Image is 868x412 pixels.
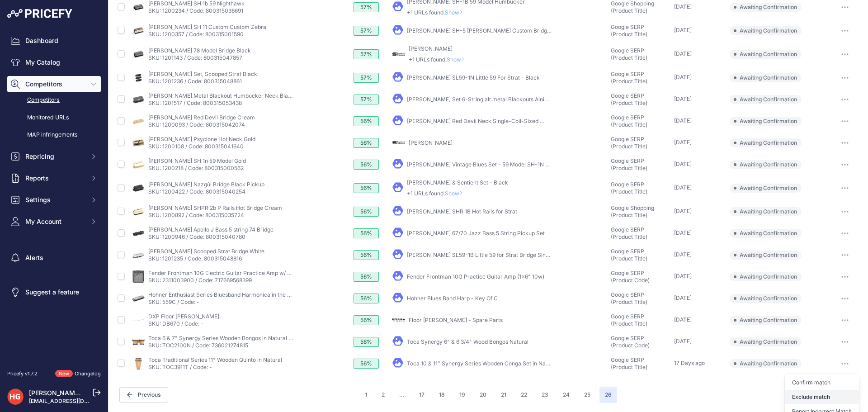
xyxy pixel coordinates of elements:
button: Go to page 23 [536,387,554,403]
span: 26 [599,387,617,403]
div: 56% [354,272,379,282]
div: 56% [354,294,379,303]
span: Google SERP (Product Title) [611,157,647,171]
span: Google SERP (Product Title) [611,71,647,85]
a: SKU: 1200234 / Code: 800315036691 [148,7,243,14]
a: SKU: 1200357 / Code: 800315001590 [148,31,244,38]
a: [PERSON_NAME] Scooped Strat Bridge White [148,248,264,255]
div: 57% [354,2,379,12]
span: [DATE] [674,184,692,191]
a: [PERSON_NAME] 78 Model Bridge Black [148,47,251,54]
a: SKU: TOC3911T / Code: - [148,364,212,370]
span: Google Shopping (Product Title) [611,204,654,218]
a: Toca 10 & 11" Synergy Series Wooden Conga Set in Natural [407,360,557,367]
a: SKU: 1201236 / Code: 800315048861 [148,78,242,85]
a: Monitored URLs [7,110,101,126]
a: Alerts [7,250,101,266]
span: Show [445,190,467,197]
span: Awaiting Confirmation [730,251,802,260]
span: Awaiting Confirmation [730,207,802,216]
a: [PERSON_NAME] Set, Scooped Strat Black [148,71,257,77]
span: New [55,370,73,378]
button: Go to page 1 [359,387,373,403]
div: 56% [354,228,379,238]
span: [DATE] [674,229,692,236]
a: [PERSON_NAME] SH-5 [PERSON_NAME] Custom Bridge ... [407,27,556,34]
a: [PERSON_NAME] 67/70 Jazz Bass 5 String Pickup Set [407,230,545,237]
a: Hohner Blues Band Harp - Key Of C [407,295,498,302]
button: Previous [119,387,168,403]
button: Competitors [7,76,101,92]
span: [DATE] [674,27,692,33]
div: 56% [354,207,379,217]
a: Dashboard [7,33,101,49]
span: Awaiting Confirmation [730,160,802,169]
nav: Sidebar [7,33,101,359]
span: Awaiting Confirmation [730,117,802,126]
span: Awaiting Confirmation [730,229,802,238]
span: [DATE] [674,95,692,102]
p: +1 URLs found. [407,9,525,16]
span: Google SERP (Product Title) [611,313,647,327]
p: +1 URLs found. [409,56,468,63]
button: Go to page 19 [454,387,471,403]
span: Awaiting Confirmation [730,73,802,82]
span: Reports [25,174,85,183]
button: Exclude match [785,390,859,404]
button: Go to page 25 [579,387,596,403]
span: Google SERP (Product Code) [611,335,650,349]
button: Go to page 2 [376,387,390,403]
span: Google SERP (Product Title) [611,291,647,305]
span: [DATE] [674,316,692,323]
div: 56% [354,138,379,148]
span: [DATE] [674,74,692,81]
a: Hohner Enthusiast Series Bluesband Harmonica in the Key of C [148,291,309,298]
span: [DATE] [674,117,692,124]
a: [PERSON_NAME] Nazgûl Bridge Black Pickup [148,181,264,188]
div: 56% [354,337,379,347]
span: Awaiting Confirmation [730,3,802,12]
span: Awaiting Confirmation [730,184,802,193]
span: [DATE] [674,273,692,279]
button: Go to page 17 [414,387,430,403]
a: [PERSON_NAME] SHR 1B Hot Rails for Strat [407,208,517,215]
button: Reports [7,170,101,186]
span: [DATE] [674,3,692,10]
a: [PERSON_NAME] & Sentient Set - Black [407,179,508,186]
a: SKU: 1200946 / Code: 800315040780 [148,233,245,240]
button: Go to page 18 [434,387,450,403]
a: [PERSON_NAME] SL59-1B Little 59 for Strat Bridge Single- ... [407,251,561,258]
a: Fender Frontman 10G Electric Guitar Practice Amp w/ Clean & Distortion Sounds [148,270,354,276]
a: SKU: 1201143 / Code: 800315047857 [148,54,242,61]
span: My Account [25,217,85,226]
span: [DATE] [674,208,692,214]
span: Awaiting Confirmation [730,359,802,368]
button: My Account [7,213,101,230]
a: Competitors [7,92,101,108]
div: 56% [354,359,379,369]
span: Google SERP (Product Title) [611,248,647,262]
a: [PERSON_NAME] Guitars [29,389,104,397]
span: [DATE] [674,139,692,146]
span: 17 Days ago [674,360,705,366]
a: [PERSON_NAME] Apollo J Bass 5 string 74 Bridge [148,226,274,233]
a: SKU: 1201235 / Code: 800315048816 [148,255,242,262]
a: Fender Frontman 10G Practice Guitar Amp (1x6" 10w) [407,273,544,280]
span: Awaiting Confirmation [730,272,802,281]
a: DXP Floor [PERSON_NAME]. [148,313,221,320]
span: Google SERP (Product Code) [611,270,650,284]
p: +1 URLs found. [407,190,508,197]
a: MAP infringements [7,127,101,143]
div: 56% [354,315,379,325]
a: [PERSON_NAME] Set 6-String alt.metal Blackouts Alnico & ... [407,96,561,103]
span: Google SERP (Product Title) [611,136,647,150]
span: Awaiting Confirmation [730,316,802,325]
button: Go to page 24 [557,387,575,403]
a: [PERSON_NAME] SH 1n 59 Model Gold [148,157,246,164]
a: [PERSON_NAME] [409,139,453,146]
span: Awaiting Confirmation [730,337,802,346]
span: Google SERP (Product Title) [611,92,647,106]
span: Awaiting Confirmation [730,50,802,59]
span: Awaiting Confirmation [730,95,802,104]
a: Floor [PERSON_NAME] - Spare Parts [409,317,503,323]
